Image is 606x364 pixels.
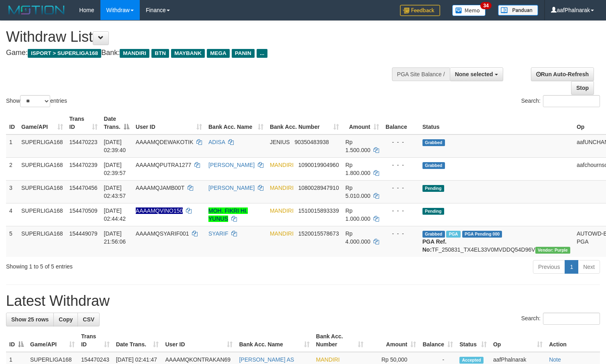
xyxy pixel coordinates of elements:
[386,230,416,238] div: - - -
[208,230,229,237] a: SYARIF
[316,356,340,363] span: MANDIRI
[27,329,78,352] th: Game/API: activate to sort column ascending
[6,180,18,203] td: 3
[208,207,248,222] a: MOH. FIKRI HI. YUNUS
[6,226,18,257] td: 5
[104,162,126,176] span: [DATE] 02:39:57
[345,230,370,245] span: Rp 4.000.000
[521,313,600,325] label: Search:
[232,49,255,58] span: PANIN
[386,207,416,215] div: - - -
[78,313,100,326] a: CSV
[6,49,396,57] h4: Game: Bank:
[69,139,98,145] span: 154470223
[450,67,503,81] button: None selected
[101,112,133,134] th: Date Trans.: activate to sort column descending
[11,316,49,323] span: Show 25 rows
[419,112,573,134] th: Status
[6,29,396,45] h1: Withdraw List
[533,260,565,274] a: Previous
[104,139,126,153] span: [DATE] 02:39:40
[83,316,94,323] span: CSV
[205,112,267,134] th: Bank Acc. Name: activate to sort column ascending
[104,230,126,245] span: [DATE] 21:56:06
[298,230,339,237] span: Copy 1520015578673 to clipboard
[69,207,98,214] span: 154470509
[270,230,294,237] span: MANDIRI
[6,329,27,352] th: ID: activate to sort column descending
[521,95,600,107] label: Search:
[392,67,450,81] div: PGA Site Balance /
[171,49,205,58] span: MAYBANK
[270,162,294,168] span: MANDIRI
[455,71,493,77] span: None selected
[53,313,78,326] a: Copy
[69,162,98,168] span: 154470239
[422,238,447,253] b: PGA Ref. No:
[386,184,416,192] div: - - -
[6,259,247,270] div: Showing 1 to 5 of 5 entries
[419,329,456,352] th: Balance: activate to sort column ascending
[298,162,339,168] span: Copy 1090019904960 to clipboard
[136,162,192,168] span: AAAAMQPUTRA1277
[20,95,50,107] select: Showentries
[257,49,267,58] span: ...
[18,226,66,257] td: SUPERLIGA168
[419,226,573,257] td: TF_250831_TX4EL33V0MVDDQ54D96V
[270,207,294,214] span: MANDIRI
[578,260,600,274] a: Next
[298,207,339,214] span: Copy 1510015893339 to clipboard
[543,95,600,107] input: Search:
[456,329,490,352] th: Status: activate to sort column ascending
[345,185,370,199] span: Rp 5.010.000
[267,112,342,134] th: Bank Acc. Number: activate to sort column ascending
[446,231,460,238] span: Marked by aafchoeunmanni
[28,49,101,58] span: ISPORT > SUPERLIGA168
[386,138,416,146] div: - - -
[422,139,445,146] span: Grabbed
[162,329,236,352] th: User ID: activate to sort column ascending
[59,316,73,323] span: Copy
[6,134,18,158] td: 1
[208,185,255,191] a: [PERSON_NAME]
[546,329,600,352] th: Action
[136,230,189,237] span: AAAAMQSYARIF001
[531,67,594,81] a: Run Auto-Refresh
[6,95,67,107] label: Show entries
[422,208,444,215] span: Pending
[151,49,169,58] span: BTN
[549,356,561,363] a: Note
[66,112,101,134] th: Trans ID: activate to sort column ascending
[136,139,193,145] span: AAAAMQDEWAKOTIK
[345,139,370,153] span: Rp 1.500.000
[535,247,570,254] span: Vendor URL: https://trx4.1velocity.biz
[345,162,370,176] span: Rp 1.800.000
[480,2,491,9] span: 34
[565,260,578,274] a: 1
[208,162,255,168] a: [PERSON_NAME]
[452,5,486,16] img: Button%20Memo.svg
[294,139,329,145] span: Copy 90350483938 to clipboard
[422,185,444,192] span: Pending
[207,49,230,58] span: MEGA
[367,329,419,352] th: Amount: activate to sort column ascending
[18,180,66,203] td: SUPERLIGA168
[270,139,290,145] span: JENIUS
[459,357,484,364] span: Accepted
[313,329,367,352] th: Bank Acc. Number: activate to sort column ascending
[104,207,126,222] span: [DATE] 02:44:42
[400,5,440,16] img: Feedback.jpg
[113,329,162,352] th: Date Trans.: activate to sort column ascending
[6,4,67,16] img: MOTION_logo.png
[543,313,600,325] input: Search:
[422,162,445,169] span: Grabbed
[382,112,419,134] th: Balance
[208,139,225,145] a: ADISA
[342,112,382,134] th: Amount: activate to sort column ascending
[6,112,18,134] th: ID
[6,293,600,309] h1: Latest Withdraw
[6,157,18,180] td: 2
[498,5,538,16] img: panduan.png
[78,329,113,352] th: Trans ID: activate to sort column ascending
[298,185,339,191] span: Copy 1080028947910 to clipboard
